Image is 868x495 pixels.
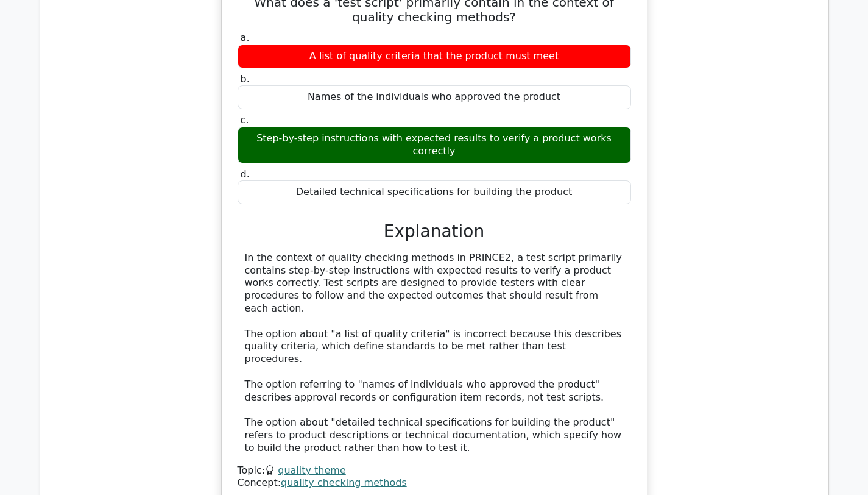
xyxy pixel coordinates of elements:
[241,168,250,180] span: d.
[238,180,631,204] div: Detailed technical specifications for building the product
[281,477,407,488] a: quality checking methods
[238,45,631,68] div: A list of quality criteria that the product must meet
[245,252,624,455] div: In the context of quality checking methods in PRINCE2, a test script primarily contains step-by-s...
[241,114,249,126] span: c.
[238,127,631,163] div: Step-by-step instructions with expected results to verify a product works correctly
[241,32,250,43] span: a.
[238,465,631,477] div: Topic:
[278,465,346,476] a: quality theme
[245,221,624,242] h3: Explanation
[238,477,631,490] div: Concept:
[241,73,250,85] span: b.
[238,85,631,109] div: Names of the individuals who approved the product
